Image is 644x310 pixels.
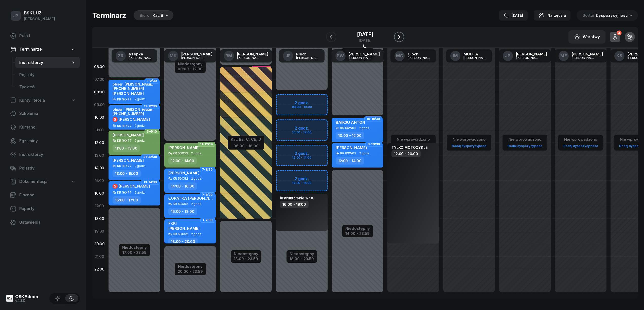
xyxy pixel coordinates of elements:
[368,144,380,145] span: 9-10/30
[113,158,144,163] span: [PERSON_NAME]
[191,232,202,236] span: 2 godz.
[357,38,373,42] div: [DATE]
[147,131,157,132] span: 5-6/10
[178,264,203,268] div: Niedostępny
[331,49,384,63] a: PW[PERSON_NAME][PERSON_NAME]
[616,54,622,58] span: KS
[290,252,314,256] div: Niedostępny
[463,56,488,59] div: [PERSON_NAME]
[19,151,76,158] span: Instruktorzy
[6,108,80,120] a: Szkolenia
[391,150,421,157] div: 12:00 - 20:00
[119,117,150,122] span: [PERSON_NAME]
[181,52,212,56] div: [PERSON_NAME]
[92,124,106,136] div: 11:00
[92,212,106,225] div: 18:00
[202,169,213,170] span: 7-8/30
[572,56,596,59] div: [PERSON_NAME]
[336,145,367,150] span: [PERSON_NAME]
[92,111,106,124] div: 10:00
[173,232,188,236] div: KR 5GX52
[234,251,258,262] button: Niedostępny18:00 - 23:59
[173,177,188,180] div: KR 5GX52
[135,164,146,168] span: 2 godz.
[6,189,80,201] a: Finanse
[144,106,157,107] span: 11-12/30
[391,145,427,150] div: TYLKO MOTOCYKLE
[408,56,432,59] div: [PERSON_NAME]
[547,12,566,18] span: Narzędzia
[24,11,55,15] div: BSK LUZ
[359,126,370,130] span: 2 godz.
[6,149,80,161] a: Instruktorzy
[112,49,157,63] a: ZRRzepka[PERSON_NAME]
[499,10,528,20] button: [DATE]
[6,95,80,106] a: Kursy i teoria
[191,177,202,180] span: 2 godz.
[117,139,132,142] div: KR 1HX77
[92,136,106,149] div: 12:00
[19,138,76,144] span: Egzaminy
[450,135,488,150] button: Nie wprowadzonoDodaj dyspozycyjność
[231,136,261,148] button: Kat. BE, C, CE, D06:00 - 18:00
[561,136,600,143] div: Nie wprowadzono
[92,187,106,200] div: 16:00
[202,194,213,195] span: 7-8/30
[153,12,163,18] div: Kat. B
[561,143,600,149] a: Dodaj dyspozycyjność
[178,263,203,275] button: Niedostępny20:00 - 23:59
[178,61,203,72] button: Niedostępny00:00 - 12:00
[340,126,356,130] div: KR 6GW03
[92,162,106,174] div: 14:00
[280,196,315,200] div: instruktorskie 17:30
[337,54,344,58] span: PW
[144,156,157,157] span: 31-32/38
[290,256,314,261] div: 18:00 - 23:59
[181,56,206,59] div: [PERSON_NAME]
[19,219,76,226] span: Ustawienia
[280,201,309,208] div: 16:00 - 19:00
[168,208,197,215] div: 16:00 - 18:00
[396,54,403,58] span: MC
[135,124,146,128] span: 2 godz.
[15,69,80,81] a: Pojazdy
[114,118,116,121] span: $
[113,107,157,116] div: obser. [PERSON_NAME] [PHONE_NUMBER]
[516,52,547,56] div: [PERSON_NAME]
[92,73,106,86] div: 07:00
[345,230,370,236] div: 14:00 - 23:59
[231,143,261,148] div: 06:00 - 18:00
[122,249,147,255] div: 17:00 - 23:59
[19,192,76,198] span: Finanse
[168,238,198,245] div: 18:00 - 20:00
[19,178,47,185] span: Dokumentacja
[19,124,76,131] span: Kursanci
[92,98,106,111] div: 09:00
[178,66,203,71] div: 00:00 - 12:00
[19,59,71,66] span: Instruktorzy
[113,91,144,96] span: [PERSON_NAME]
[170,54,177,58] span: MK
[336,157,364,164] div: 12:00 - 14:00
[178,268,203,274] div: 20:00 - 23:59
[117,191,132,194] div: KR 1HX77
[135,97,146,101] span: 2 godz.
[15,81,80,93] a: Tydzień
[394,136,433,143] div: Nie wprowadzono
[200,144,213,145] span: 11-12/14
[234,252,258,256] div: Niedostępny
[554,49,607,63] a: MF[PERSON_NAME][PERSON_NAME]
[463,52,488,56] div: MUCHA
[408,52,432,56] div: Cioch
[583,12,595,19] span: Sortuj
[19,46,42,53] span: Terminarze
[285,54,291,58] span: JP
[290,251,314,262] button: Niedostępny18:00 - 23:59
[572,52,603,56] div: [PERSON_NAME]
[113,196,141,204] div: 15:00 - 17:00
[19,97,45,104] span: Kursy i teoria
[516,56,540,59] div: [PERSON_NAME]
[345,225,370,237] button: Niedostępny14:00 - 23:59
[19,33,76,39] span: Pulpit
[113,170,141,177] div: 13:00 - 15:00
